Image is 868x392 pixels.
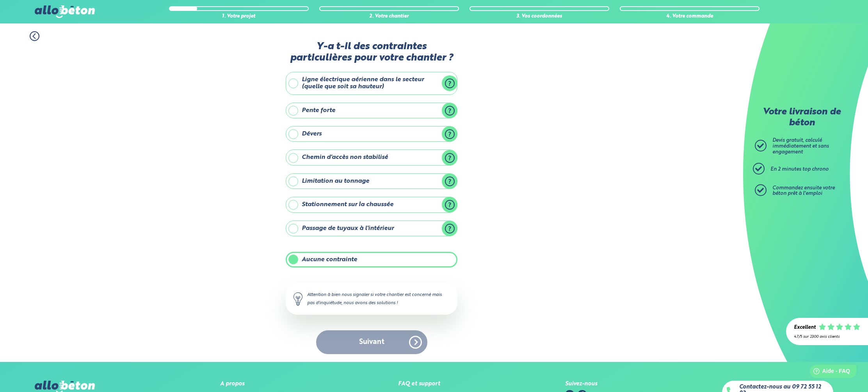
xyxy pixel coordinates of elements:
[770,167,829,172] span: En 2 minutes top chrono
[286,252,457,267] label: Aucune contrainte
[319,14,459,20] div: 2. Votre chantier
[757,107,847,128] p: Votre livraison de béton
[772,185,835,196] span: Commandez ensuite votre béton prêt à l'emploi
[286,150,457,165] label: Chemin d'accès non stabilisé
[286,72,457,95] label: Ligne électrique aérienne dans le secteur (quelle que soit sa hauteur)
[169,14,309,20] div: 1. Votre projet
[398,381,440,387] div: FAQ et support
[286,221,457,236] label: Passage de tuyaux à l'intérieur
[470,14,609,20] div: 3. Vos coordonnées
[286,173,457,189] label: Limitation au tonnage
[794,335,860,339] div: 4.7/5 sur 2300 avis clients
[35,5,95,18] img: allobéton
[799,362,859,383] iframe: Help widget launcher
[286,103,457,118] label: Pente forte
[286,197,457,212] label: Stationnement sur la chaussée
[620,14,759,20] div: 4. Votre commande
[220,381,273,387] div: A propos
[772,138,829,154] span: Devis gratuit, calculé immédiatement et sans engagement
[286,283,457,314] div: Attention à bien nous signaler si votre chantier est concerné mais pas d'inquiétude, nous avons d...
[286,126,457,142] label: Dévers
[286,41,457,64] label: Y-a t-il des contraintes particulières pour votre chantier ?
[565,381,597,387] div: Suivez-nous
[794,325,816,331] div: Excellent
